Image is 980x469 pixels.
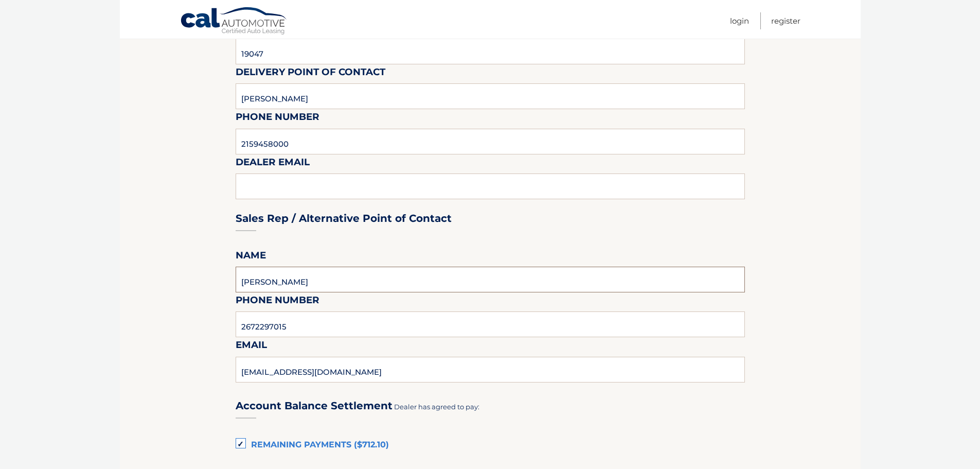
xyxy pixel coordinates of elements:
a: Cal Automotive [180,7,288,37]
a: Login [730,12,749,29]
label: Phone Number [236,292,319,311]
label: Dealer Email [236,154,310,173]
label: Delivery Point of Contact [236,64,385,83]
label: Name [236,248,266,267]
label: Email [236,337,267,356]
a: Register [771,12,800,29]
span: Dealer has agreed to pay: [394,403,479,411]
label: Phone Number [236,109,319,128]
label: Remaining Payments ($712.10) [236,435,745,456]
h3: Sales Rep / Alternative Point of Contact [236,212,452,225]
h3: Account Balance Settlement [236,399,393,412]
